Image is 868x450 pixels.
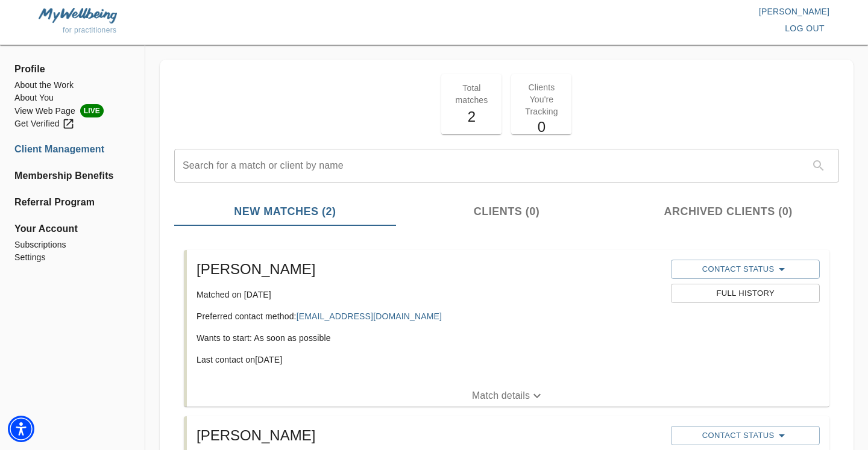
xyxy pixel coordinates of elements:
[63,26,117,34] span: for practitioners
[434,5,829,17] p: [PERSON_NAME]
[297,311,442,321] a: [EMAIL_ADDRESS][DOMAIN_NAME]
[403,204,611,220] span: Clients (0)
[624,204,832,220] span: Archived Clients (0)
[8,416,34,442] div: Accessibility Menu
[197,354,661,366] p: Last contact on [DATE]
[14,195,130,210] a: Referral Program
[14,92,130,104] a: About You
[187,385,829,407] button: Match details
[671,284,819,303] button: Full History
[197,289,661,301] p: Matched on [DATE]
[677,287,813,301] span: Full History
[14,104,130,117] li: View Web Page
[448,107,494,127] h5: 2
[14,117,130,130] a: Get Verified
[14,251,130,264] a: Settings
[80,104,104,117] span: LIVE
[518,81,564,117] p: Clients You're Tracking
[518,117,564,137] h5: 0
[677,428,813,443] span: Contact Status
[14,117,75,130] div: Get Verified
[14,239,130,251] a: Subscriptions
[197,332,661,344] p: Wants to start: As soon as possible
[197,310,661,322] p: Preferred contact method:
[14,62,130,77] span: Profile
[14,104,130,117] a: View Web PageLIVE
[671,260,819,279] button: Contact Status
[14,169,130,183] a: Membership Benefits
[671,426,819,445] button: Contact Status
[197,260,661,279] h5: [PERSON_NAME]
[39,8,117,23] img: MyWellbeing
[448,82,494,106] p: Total matches
[677,262,813,277] span: Contact Status
[785,21,825,36] span: log out
[14,142,130,157] a: Client Management
[472,389,530,403] p: Match details
[197,426,661,445] h5: [PERSON_NAME]
[780,17,829,40] button: log out
[14,222,130,236] span: Your Account
[181,204,389,220] span: New Matches (2)
[14,79,130,92] a: About the Work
